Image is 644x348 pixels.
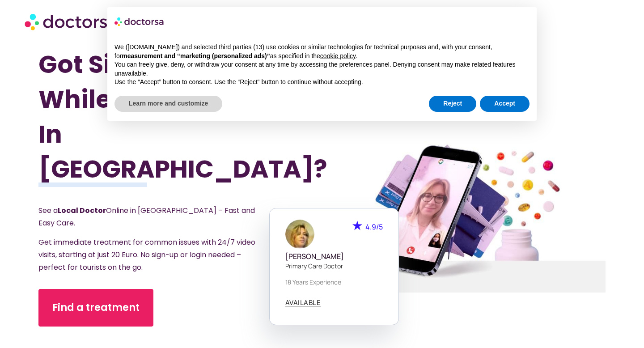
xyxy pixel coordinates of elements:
span: Find a treatment [52,301,140,315]
strong: measurement and “marketing (personalized ads)” [122,52,270,59]
p: We ([DOMAIN_NAME]) and selected third parties (13) use cookies or similar technologies for techni... [114,43,530,60]
h5: [PERSON_NAME] [285,252,383,261]
button: Reject [429,96,476,112]
a: Find a treatment [38,289,153,327]
button: Accept [480,96,530,112]
p: Primary care doctor [285,261,383,271]
span: Get immediate treatment for common issues with 24/7 video visits, starting at just 20 Euro. No si... [38,237,255,272]
p: 18 years experience [285,277,383,287]
h1: Got Sick While Traveling In [GEOGRAPHIC_DATA]? [38,47,280,187]
a: AVAILABLE [285,299,321,306]
span: 4.9/5 [365,222,383,232]
p: Use the “Accept” button to consent. Use the “Reject” button to continue without accepting. [114,78,530,87]
button: Learn more and customize [114,96,222,112]
img: logo [114,14,165,29]
strong: Local Doctor [58,205,106,216]
p: You can freely give, deny, or withdraw your consent at any time by accessing the preferences pane... [114,60,530,78]
span: See a Online in [GEOGRAPHIC_DATA] – Fast and Easy Care. [38,205,255,228]
a: cookie policy [320,52,356,59]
